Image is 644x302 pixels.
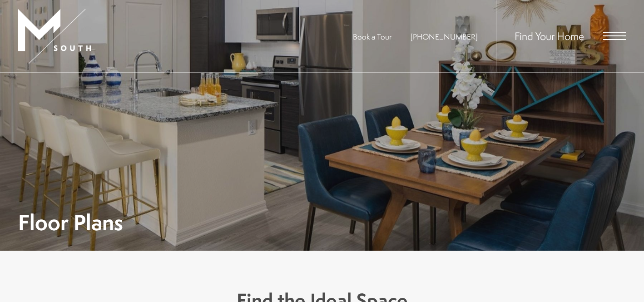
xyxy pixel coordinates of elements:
a: Find Your Home [515,29,584,43]
img: MSouth [18,9,91,64]
a: Book a Tour [353,31,391,42]
a: Call Us at 813-570-8014 [411,31,478,42]
button: Open Menu [603,32,626,40]
h1: Floor Plans [18,212,123,233]
span: [PHONE_NUMBER] [411,31,478,42]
